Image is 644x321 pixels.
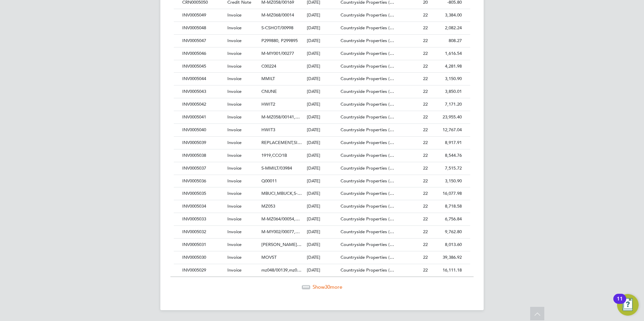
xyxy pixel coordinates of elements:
div: [DATE] [305,226,339,238]
span: Countryside Properties (… [341,152,394,158]
span: Invoice [227,152,241,158]
div: [DATE] [305,200,339,213]
span: M-MY002/00077,… [261,229,300,235]
div: [DATE] [305,124,339,136]
span: 22 [423,203,428,209]
div: 808.27 [429,35,463,47]
span: M-MZ058/00141,… [261,114,300,120]
div: 8,718.58 [429,200,463,213]
span: Invoice [227,127,241,133]
span: Countryside Properties (… [341,178,394,184]
div: 7,171.20 [429,98,463,111]
span: 22 [423,178,428,184]
span: Countryside Properties (… [341,229,394,235]
span: Show more [313,284,342,290]
span: 22 [423,25,428,31]
span: M-MZ064/00054,… [261,216,300,222]
div: [DATE] [305,47,339,60]
div: [DATE] [305,85,339,98]
div: INV0005047 [181,35,226,47]
span: Invoice [227,140,241,145]
span: MOVST [261,254,277,260]
span: Invoice [227,190,241,196]
span: Invoice [227,88,241,94]
div: [DATE] [305,35,339,47]
span: [PERSON_NAME]… [261,242,301,247]
span: Invoice [227,242,241,247]
span: Q00011 [261,178,277,184]
span: S-CSHOT/00998 [261,25,293,31]
span: Invoice [227,63,241,69]
span: Countryside Properties (… [341,242,394,247]
div: 23,955.40 [429,111,463,123]
span: Countryside Properties (… [341,254,394,260]
div: 6,756.84 [429,213,463,225]
span: Invoice [227,165,241,171]
div: 12,767.04 [429,124,463,136]
span: 1919,CCO1B [261,152,287,158]
div: [DATE] [305,175,339,187]
div: [DATE] [305,251,339,264]
div: INV0005033 [181,213,226,225]
div: INV0005030 [181,251,226,264]
span: Invoice [227,114,241,120]
span: 22 [423,101,428,107]
div: [DATE] [305,213,339,225]
div: INV0005049 [181,9,226,22]
span: Countryside Properties (… [341,76,394,81]
span: Invoice [227,12,241,18]
span: M-MZ068/00014 [261,12,294,18]
span: Invoice [227,76,241,81]
div: INV0005039 [181,137,226,149]
span: Countryside Properties (… [341,190,394,196]
div: INV0005029 [181,264,226,277]
span: 22 [423,165,428,171]
div: [DATE] [305,187,339,200]
span: Countryside Properties (… [341,25,394,31]
span: Countryside Properties (… [341,50,394,56]
span: 22 [423,76,428,81]
div: [DATE] [305,60,339,73]
span: Countryside Properties (… [341,12,394,18]
div: 8,013.60 [429,239,463,251]
div: INV0005035 [181,187,226,200]
span: 22 [423,216,428,222]
span: Invoice [227,267,241,273]
span: mz048/00139,mz0… [261,267,301,273]
span: 22 [423,152,428,158]
div: 1,616.54 [429,47,463,60]
span: Invoice [227,101,241,107]
span: 22 [423,229,428,235]
span: Invoice [227,203,241,209]
div: [DATE] [305,264,339,277]
div: 9,762.80 [429,226,463,238]
span: HWIT2 [261,101,275,107]
span: 22 [423,114,428,120]
div: [DATE] [305,239,339,251]
span: M-MY001/00277 [261,50,294,56]
span: C00224 [261,63,276,69]
span: Invoice [227,254,241,260]
div: INV0005041 [181,111,226,123]
span: 22 [423,38,428,43]
span: HWIT3 [261,127,275,133]
span: Countryside Properties (… [341,127,394,133]
div: INV0005038 [181,149,226,162]
div: 16,111.18 [429,264,463,277]
span: Countryside Properties (… [341,114,394,120]
div: INV0005048 [181,22,226,34]
span: 22 [423,88,428,94]
span: MZ053 [261,203,275,209]
span: P299880, P299895 [261,38,298,43]
span: MMILT [261,76,275,81]
div: INV0005042 [181,98,226,111]
div: 3,384.00 [429,9,463,22]
div: INV0005046 [181,47,226,60]
span: REPLACEMENT,SI… [261,140,302,145]
div: 8,544.76 [429,149,463,162]
div: [DATE] [305,162,339,175]
span: Countryside Properties (… [341,140,394,145]
span: 22 [423,63,428,69]
div: 2,082.24 [429,22,463,34]
span: Invoice [227,50,241,56]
